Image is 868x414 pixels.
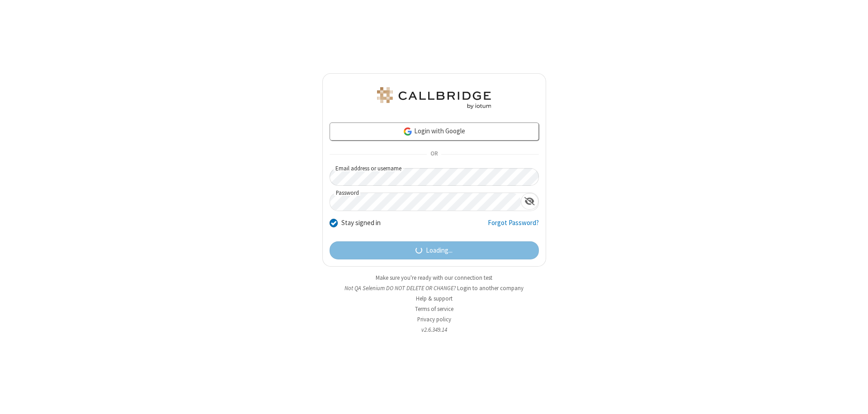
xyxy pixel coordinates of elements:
img: QA Selenium DO NOT DELETE OR CHANGE [375,87,493,109]
li: Not QA Selenium DO NOT DELETE OR CHANGE? [322,284,546,292]
span: Loading... [426,245,453,256]
button: Loading... [330,241,539,259]
img: google-icon.png [403,127,413,136]
a: Forgot Password? [488,218,539,235]
a: Login with Google [330,122,539,141]
a: Privacy policy [417,315,451,323]
li: v2.6.349.14 [322,325,546,334]
a: Make sure you're ready with our connection test [376,274,492,282]
input: Email address or username [330,168,539,186]
label: Stay signed in [341,218,381,228]
input: Password [330,193,521,211]
div: Show password [521,193,538,210]
a: Help & support [416,295,453,302]
a: Terms of service [415,305,453,313]
span: OR [427,148,441,161]
button: Login to another company [457,284,524,292]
